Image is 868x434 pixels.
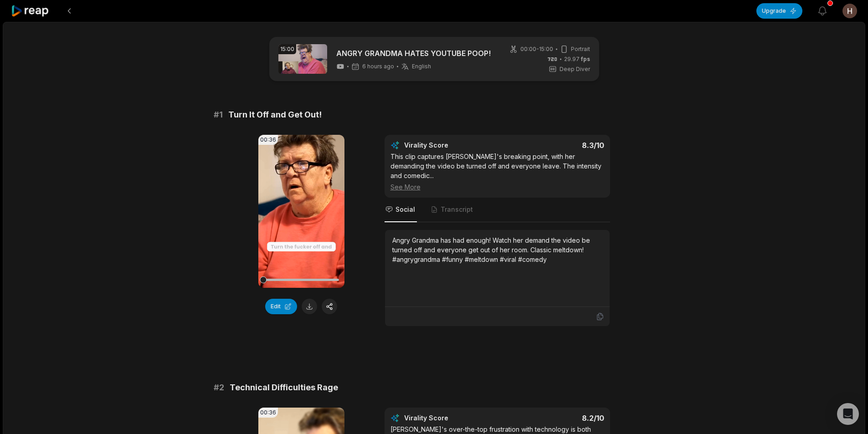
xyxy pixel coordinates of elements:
div: Virality Score [404,414,502,423]
div: Open Intercom Messenger [837,403,859,425]
video: Your browser does not support mp4 format. [258,135,344,288]
span: 6 hours ago [362,63,394,70]
span: Portrait [571,45,590,53]
button: Edit [265,299,297,314]
div: 8.2 /10 [506,414,604,423]
span: Deep Diver [560,65,590,73]
span: English [412,63,431,70]
nav: Tabs [385,198,610,222]
div: 8.3 /10 [506,141,604,150]
button: Upgrade [756,3,802,19]
div: Virality Score [404,141,502,150]
span: Technical Difficulties Rage [230,381,338,394]
span: # 1 [214,108,223,121]
span: Turn It Off and Get Out! [228,108,322,121]
div: This clip captures [PERSON_NAME]'s breaking point, with her demanding the video be turned off and... [390,152,604,192]
span: # 2 [214,381,224,394]
span: Social [395,205,415,214]
div: See More [390,182,604,192]
span: fps [581,56,590,62]
a: ANGRY GRANDMA HATES YOUTUBE POOP! [336,48,491,59]
span: Transcript [441,205,473,214]
span: 29.97 [564,55,590,63]
div: Angry Grandma has had enough! Watch her demand the video be turned off and everyone get out of he... [392,235,602,264]
span: 00:00 - 15:00 [520,45,553,53]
